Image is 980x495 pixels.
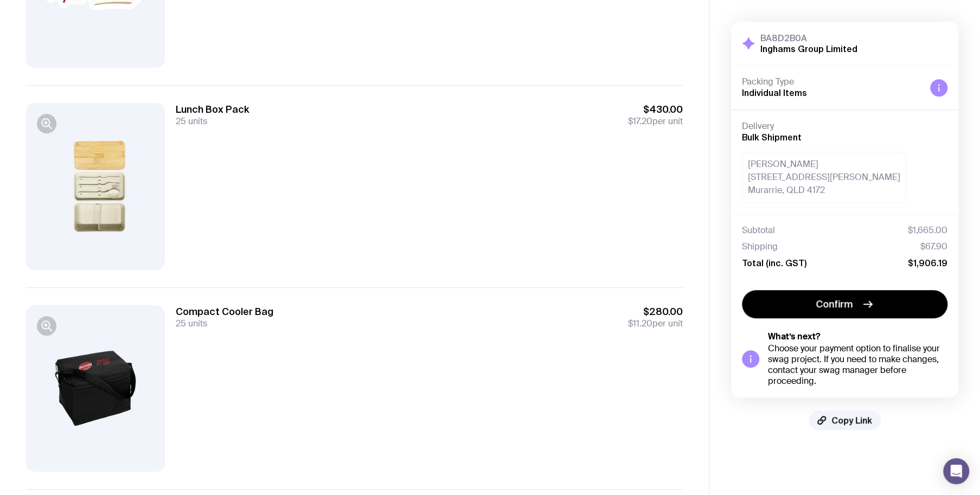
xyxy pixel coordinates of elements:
span: 25 units [176,115,207,127]
div: Choose your payment option to finalise your swag project. If you need to make changes, contact yo... [768,343,947,387]
span: Shipping [742,241,778,252]
span: per unit [628,116,683,127]
h5: What’s next? [768,331,947,342]
div: [PERSON_NAME] [STREET_ADDRESS][PERSON_NAME] Murarrie, QLD 4172 [742,152,906,203]
span: $1,665.00 [908,225,947,236]
span: $11.20 [628,318,652,329]
span: Bulk Shipment [742,132,802,142]
h4: Packing Type [742,76,921,87]
h3: Lunch Box Pack [176,103,249,116]
span: Copy Link [831,415,872,426]
span: $67.90 [920,241,947,252]
span: $1,906.19 [908,258,947,268]
span: Total (inc. GST) [742,258,806,268]
h4: Delivery [742,121,947,132]
button: Copy Link [809,410,881,430]
span: $17.20 [628,115,652,127]
div: Open Intercom Messenger [943,458,969,484]
span: Subtotal [742,225,775,236]
span: Individual Items [742,88,807,98]
span: $280.00 [628,305,683,318]
span: per unit [628,318,683,329]
span: $430.00 [628,103,683,116]
h3: Compact Cooler Bag [176,305,273,318]
h2: Inghams Group Limited [760,43,857,54]
h3: BA8D2B0A [760,33,857,43]
span: Confirm [816,298,853,311]
button: Confirm [742,290,947,318]
span: 25 units [176,318,207,329]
